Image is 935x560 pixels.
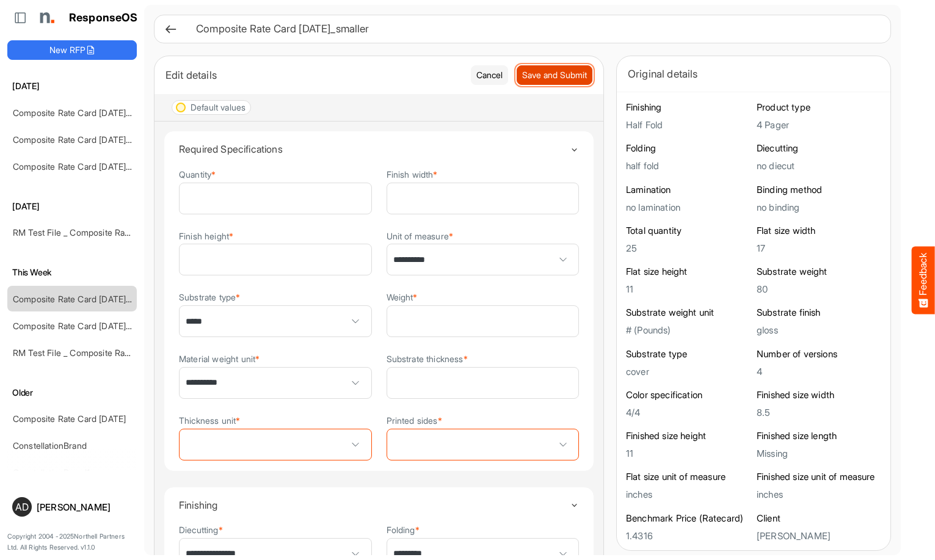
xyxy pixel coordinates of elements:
h5: half fold [626,161,751,171]
h4: Required Specifications [179,144,570,155]
a: Composite Rate Card [DATE] [13,413,126,424]
h5: no binding [757,202,881,213]
h5: 80 [757,284,881,294]
h6: Color specification [626,389,751,401]
h6: Number of versions [757,348,881,360]
a: RM Test File _ Composite Rate Card [DATE] [13,227,183,238]
h6: Total quantity [626,225,751,237]
a: Composite Rate Card [DATE]_smaller [13,134,158,145]
h5: 4 [757,366,881,377]
h5: no lamination [626,202,751,213]
label: Substrate thickness [387,354,468,363]
h6: [DATE] [7,200,137,213]
h5: 4 Pager [757,120,881,130]
h6: Substrate finish [757,307,881,319]
h5: Missing [757,448,881,459]
h5: # (Pounds) [626,325,751,335]
h6: Binding method [757,184,881,196]
h6: Benchmark Price (Ratecard) [626,512,751,525]
h5: inches [626,489,751,500]
img: Northell [34,5,58,30]
h6: Finished size unit of measure [757,471,881,483]
a: ConstellationBrand [13,440,87,451]
h6: Flat size width [757,225,881,237]
h6: Substrate weight [757,266,881,278]
h6: Diecutting [757,142,881,155]
h6: This Week [7,266,137,279]
label: Finish width [387,170,438,179]
h1: ResponseOS [69,12,138,24]
h6: Lamination [626,184,751,196]
label: Diecutting [179,525,223,534]
h6: Substrate type [626,348,751,360]
label: Material weight unit [179,354,260,363]
h5: 11 [626,284,751,294]
span: Save and Submit [522,68,587,82]
button: Feedback [912,246,935,314]
h5: 11 [626,448,751,459]
button: New RFP [7,40,137,60]
div: Original details [628,65,879,82]
label: Finish height [179,231,233,241]
a: Composite Rate Card [DATE]_smaller [13,107,158,118]
h6: [DATE] [7,79,137,93]
h6: Product type [757,101,881,114]
h6: Finished size height [626,430,751,442]
label: Thickness unit [179,416,240,425]
h5: no diecut [757,161,881,171]
h5: inches [757,489,881,500]
div: [PERSON_NAME] [37,503,132,512]
h6: Composite Rate Card [DATE]_smaller [196,24,871,34]
div: Edit details [166,67,462,84]
h5: [PERSON_NAME] [757,531,881,541]
summary: Toggle content [179,487,579,523]
label: Unit of measure [387,231,454,241]
h5: gloss [757,325,881,335]
h6: Finished size width [757,389,881,401]
h6: Folding [626,142,751,155]
a: RM Test File _ Composite Rate Card [DATE] [13,347,183,358]
label: Weight [387,293,418,302]
button: Save and Submit Progress [517,65,592,85]
h6: Older [7,386,137,399]
a: Composite Rate Card [DATE]_smaller [13,321,158,331]
h6: Flat size height [626,266,751,278]
summary: Toggle content [179,131,579,167]
h6: Finishing [626,101,751,114]
a: Composite Rate Card [DATE]_smaller [13,161,158,172]
span: AD [15,502,29,512]
h4: Finishing [179,500,570,511]
label: Quantity [179,170,216,179]
label: Substrate type [179,293,240,302]
h6: Client [757,512,881,525]
h5: cover [626,366,751,377]
h5: 17 [757,243,881,253]
button: Cancel [471,65,508,85]
h5: 1.4316 [626,531,751,541]
a: Composite Rate Card [DATE]_smaller [13,294,158,304]
h5: 4/4 [626,407,751,418]
p: Copyright 2004 - 2025 Northell Partners Ltd. All Rights Reserved. v 1.1.0 [7,531,137,553]
label: Folding [387,525,420,534]
h6: Finished size length [757,430,881,442]
h6: Flat size unit of measure [626,471,751,483]
div: Default values [191,103,246,112]
h5: Half Fold [626,120,751,130]
label: Printed sides [387,416,442,425]
h5: 25 [626,243,751,253]
h6: Substrate weight unit [626,307,751,319]
h5: 8.5 [757,407,881,418]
